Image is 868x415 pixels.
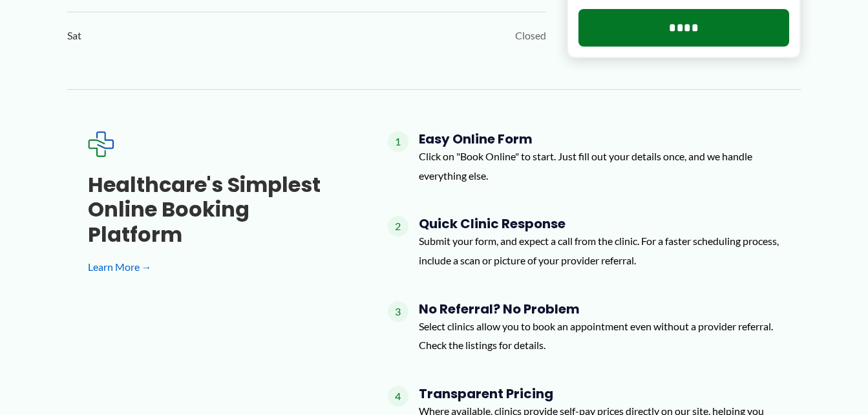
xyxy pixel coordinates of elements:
[419,131,781,147] h4: Easy Online Form
[88,131,114,157] img: Expected Healthcare Logo
[419,147,781,185] p: Click on "Book Online" to start. Just fill out your details once, and we handle everything else.
[388,301,408,322] span: 3
[419,301,781,317] h4: No Referral? No Problem
[419,317,781,355] p: Select clinics allow you to book an appointment even without a provider referral. Check the listi...
[388,216,408,237] span: 2
[388,386,408,407] span: 4
[515,26,546,45] span: Closed
[419,231,781,270] p: Submit your form, and expect a call from the clinic. For a faster scheduling process, include a s...
[88,257,346,277] a: Learn More →
[419,216,781,231] h4: Quick Clinic Response
[88,173,346,247] h3: Healthcare's simplest online booking platform
[388,131,408,152] span: 1
[67,26,81,45] span: Sat
[419,386,781,401] h4: Transparent Pricing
